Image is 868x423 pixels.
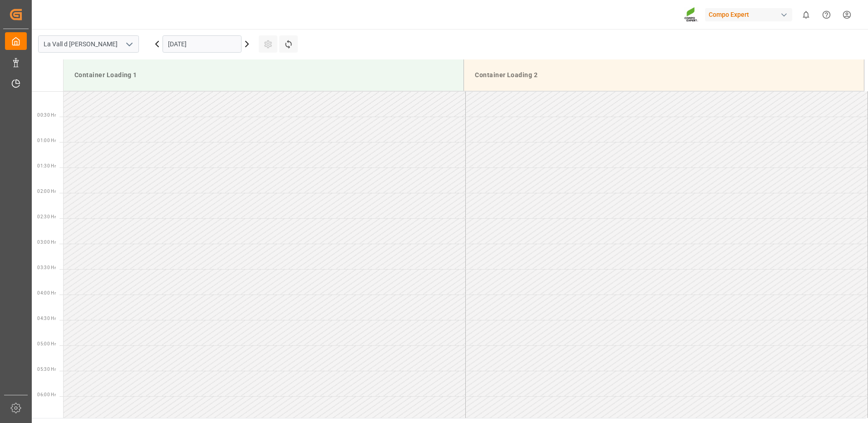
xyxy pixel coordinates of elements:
span: 02:30 Hr [37,214,56,219]
input: DD.MM.YYYY [163,35,242,53]
span: 06:30 Hr [37,418,56,423]
div: Container Loading 1 [71,67,456,84]
span: 00:30 Hr [37,113,56,118]
div: Compo Expert [705,8,792,21]
input: Type to search/select [38,35,139,53]
img: Screenshot%202023-09-29%20at%2010.02.21.png_1712312052.png [684,7,699,23]
span: 05:00 Hr [37,341,56,346]
span: 01:00 Hr [37,138,56,143]
button: Compo Expert [705,6,796,23]
span: 01:30 Hr [37,163,56,168]
span: 05:30 Hr [37,367,56,372]
span: 04:30 Hr [37,316,56,321]
span: 03:30 Hr [37,265,56,270]
span: 06:00 Hr [37,392,56,397]
button: open menu [122,37,136,51]
button: show 0 new notifications [796,5,816,25]
div: Container Loading 2 [471,67,857,84]
span: 02:00 Hr [37,189,56,194]
button: Help Center [816,5,837,25]
span: 03:00 Hr [37,240,56,245]
span: 04:00 Hr [37,290,56,295]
